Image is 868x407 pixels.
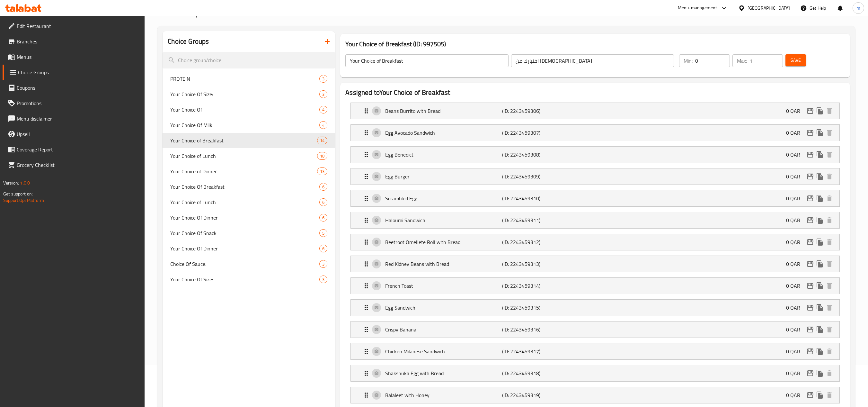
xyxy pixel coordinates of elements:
span: Menu disclaimer [17,115,140,122]
div: Choices [319,276,327,283]
div: Choices [317,152,327,160]
div: Expand [351,190,839,206]
p: 0 QAR [786,326,805,333]
a: Menus [3,49,145,65]
div: Choices [319,245,327,252]
button: edit [805,215,815,225]
span: Coupons [17,84,140,92]
li: Expand [345,231,845,253]
p: Egg Sandwich [385,304,502,312]
button: delete [825,215,834,225]
button: duplicate [815,325,825,334]
div: Choices [319,198,327,206]
li: Expand [345,340,845,362]
div: Expand [351,147,839,163]
button: Save [785,54,806,66]
p: (ID: 2243459319) [502,391,580,399]
div: Your Choice of Dinner13 [163,164,335,179]
a: Coverage Report [3,142,145,157]
span: PROTEIN [170,75,319,83]
span: 14 [317,138,327,144]
p: (ID: 2243459312) [502,238,580,246]
div: Choices [319,214,327,222]
span: 18 [317,153,327,159]
p: 0 QAR [786,369,805,377]
span: Promotions [17,99,140,107]
button: delete [825,325,834,334]
span: Your Choice Of Dinner [170,214,319,222]
div: Your Choice Of Snack5 [163,225,335,241]
p: 0 QAR [786,129,805,137]
span: Your Choice Of [170,106,319,113]
div: Expand [351,300,839,316]
div: Your Choice Of Dinner6 [163,241,335,256]
div: Expand [351,321,839,338]
button: duplicate [815,215,825,225]
button: delete [825,390,834,400]
div: Your Choice Of Size:3 [163,272,335,287]
li: Expand [345,297,845,319]
li: Expand [345,187,845,209]
p: (ID: 2243459306) [502,107,580,115]
span: 6 [320,246,327,252]
button: duplicate [815,259,825,269]
p: Crispy Banana [385,326,502,333]
button: edit [805,194,815,203]
li: Expand [345,253,845,275]
span: 3 [320,76,327,82]
span: 6 [320,184,327,190]
span: Choice Of Sauce: [170,260,319,268]
span: 4 [320,122,327,128]
button: edit [805,281,815,291]
p: (ID: 2243459311) [502,216,580,224]
li: Expand [345,166,845,187]
span: Your Choice Of Snack [170,229,319,237]
p: Haloumi Sandwich [385,216,502,224]
button: delete [825,281,834,291]
p: Max: [737,57,747,65]
button: edit [805,368,815,378]
h2: Choice Groups [168,37,209,46]
p: 0 QAR [786,173,805,180]
a: Choice Groups [3,65,145,80]
button: edit [805,259,815,269]
p: 0 QAR [786,216,805,224]
span: Your Choice Of Milk [170,121,319,129]
p: Egg Benedict [385,151,502,158]
a: Branches [3,34,145,49]
p: (ID: 2243459317) [502,348,580,355]
div: Choices [319,121,327,129]
span: 6 [320,215,327,221]
span: Your Choice Of Size: [170,90,319,98]
div: Your Choice Of Milk4 [163,117,335,133]
div: Choices [319,183,327,191]
div: PROTEIN3 [163,71,335,86]
a: Upsell [3,126,145,142]
button: duplicate [815,128,825,138]
p: (ID: 2243459314) [502,282,580,290]
p: Chicken Milanese Sandwich [385,348,502,355]
p: 0 QAR [786,348,805,355]
li: Expand [345,384,845,406]
div: Expand [351,234,839,250]
div: Expand [351,125,839,141]
p: (ID: 2243459307) [502,129,580,137]
span: m [856,5,860,12]
div: Choices [317,137,327,144]
button: edit [805,237,815,247]
input: search [163,52,335,68]
a: Promotions [3,95,145,111]
span: 3 [320,261,327,267]
li: Expand [345,209,845,231]
li: Expand [345,144,845,166]
div: Your Choice of Lunch6 [163,194,335,210]
span: Your Choice Of Size: [170,276,319,283]
span: 4 [320,107,327,113]
p: Shakshuka Egg with Bread [385,369,502,377]
div: Expand [351,278,839,294]
span: Version: [3,179,19,187]
button: duplicate [815,194,825,203]
span: 6 [320,199,327,205]
span: Your Choice Of Breakfast [170,183,319,191]
span: Your Choice Of Dinner [170,245,319,252]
